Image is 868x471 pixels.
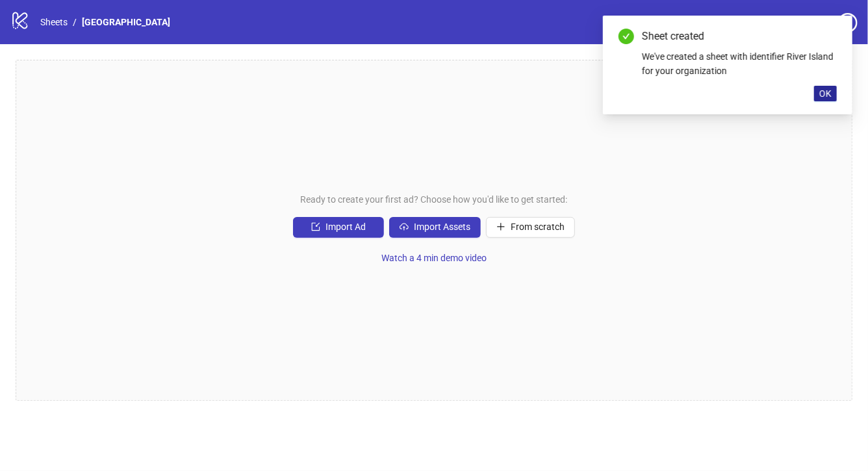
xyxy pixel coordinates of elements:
[823,29,837,43] a: Close
[371,248,497,269] button: Watch a 4 min demo video
[642,49,837,78] div: We've created a sheet with identifier River Island for your organization
[381,253,487,263] span: Watch a 4 min demo video
[400,222,409,231] span: cloud-upload
[819,88,832,99] span: OK
[814,86,837,101] button: OK
[311,222,320,231] span: import
[511,222,565,232] span: From scratch
[838,13,858,32] span: question-circle
[301,192,568,207] span: Ready to create your first ad? Choose how you'd like to get started:
[414,222,470,232] span: Import Assets
[38,15,70,29] a: Sheets
[765,13,833,34] a: Settings
[389,217,481,238] button: Import Assets
[73,15,77,29] li: /
[325,222,366,232] span: Import Ad
[619,29,634,44] span: check-circle
[79,15,173,29] a: [GEOGRAPHIC_DATA]
[486,217,575,238] button: From scratch
[496,222,505,231] span: plus
[293,217,384,238] button: Import Ad
[642,29,837,44] div: Sheet created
